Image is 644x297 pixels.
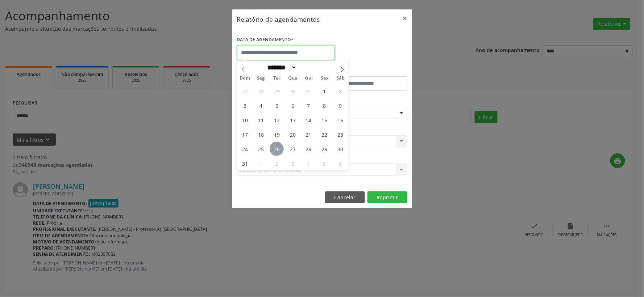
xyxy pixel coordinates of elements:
[333,127,348,141] span: Agosto 23, 2025
[237,14,320,24] h5: Relatório de agendamentos
[237,34,294,46] label: DATA DE AGENDAMENTO
[238,84,252,98] span: Julho 27, 2025
[302,156,316,170] span: Setembro 4, 2025
[286,113,300,127] span: Agosto 13, 2025
[317,127,332,141] span: Agosto 22, 2025
[367,191,407,204] button: Imprimir
[302,127,316,141] span: Agosto 21, 2025
[333,113,348,127] span: Agosto 16, 2025
[238,127,252,141] span: Agosto 17, 2025
[286,127,300,141] span: Agosto 20, 2025
[254,142,268,156] span: Agosto 25, 2025
[398,9,412,27] button: Close
[324,65,407,76] label: ATÉ
[270,113,284,127] span: Agosto 12, 2025
[269,76,285,81] span: Ter
[238,98,252,113] span: Agosto 3, 2025
[317,76,333,81] span: Sex
[317,84,332,98] span: Agosto 1, 2025
[286,84,300,98] span: Julho 30, 2025
[317,113,332,127] span: Agosto 15, 2025
[325,191,365,204] button: Cancelar
[237,76,253,81] span: Dom
[270,142,284,156] span: Agosto 26, 2025
[286,156,300,170] span: Setembro 3, 2025
[333,98,348,113] span: Agosto 9, 2025
[270,156,284,170] span: Setembro 2, 2025
[333,142,348,156] span: Agosto 30, 2025
[270,98,284,113] span: Agosto 5, 2025
[302,84,316,98] span: Julho 31, 2025
[270,84,284,98] span: Julho 29, 2025
[238,113,252,127] span: Agosto 10, 2025
[254,84,268,98] span: Julho 28, 2025
[286,98,300,113] span: Agosto 6, 2025
[254,127,268,141] span: Agosto 18, 2025
[333,84,348,98] span: Agosto 2, 2025
[297,64,321,71] input: Year
[302,98,316,113] span: Agosto 7, 2025
[333,76,349,81] span: Sáb
[286,142,300,156] span: Agosto 27, 2025
[317,156,332,170] span: Setembro 5, 2025
[253,76,269,81] span: Seg
[238,156,252,170] span: Agosto 31, 2025
[254,98,268,113] span: Agosto 4, 2025
[302,113,316,127] span: Agosto 14, 2025
[254,113,268,127] span: Agosto 11, 2025
[317,142,332,156] span: Agosto 29, 2025
[333,156,348,170] span: Setembro 6, 2025
[302,142,316,156] span: Agosto 28, 2025
[317,98,332,113] span: Agosto 8, 2025
[265,64,297,71] select: Month
[238,142,252,156] span: Agosto 24, 2025
[285,76,301,81] span: Qua
[301,76,317,81] span: Qui
[254,156,268,170] span: Setembro 1, 2025
[270,127,284,141] span: Agosto 19, 2025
